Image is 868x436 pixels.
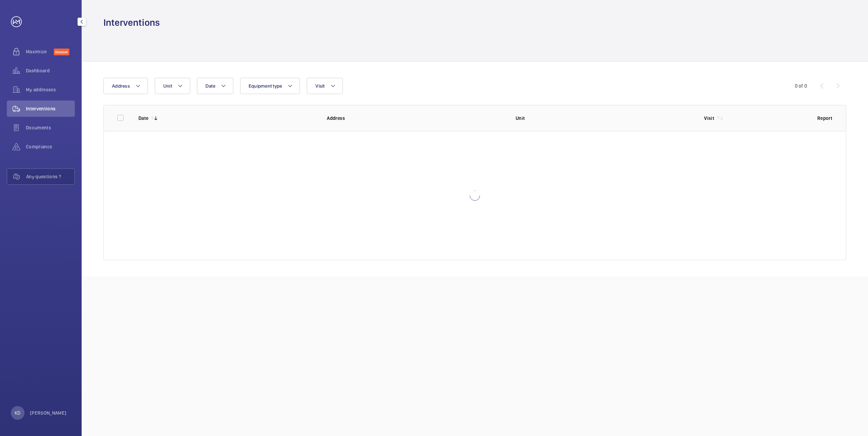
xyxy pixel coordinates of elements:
p: Report [817,115,832,122]
span: Documents [26,124,75,131]
span: Equipment type [249,83,282,89]
p: Address [327,115,504,122]
span: Compliance [26,143,75,150]
span: Discover [54,49,69,55]
p: Unit [516,115,693,122]
p: Visit [704,115,714,122]
span: My addresses [26,86,75,93]
span: Dashboard [26,67,75,74]
span: Visit [315,83,324,89]
p: Date [138,115,148,122]
div: 0 of 0 [795,83,807,89]
span: Unit [163,83,172,89]
span: Interventions [26,105,75,112]
button: Unit [155,78,190,94]
span: Date [205,83,215,89]
button: Equipment type [240,78,300,94]
h1: Interventions [103,16,160,29]
span: Maximize [26,48,54,55]
span: Any questions ? [26,173,74,180]
p: KD [15,410,20,416]
span: Address [112,83,130,89]
button: Date [197,78,233,94]
button: Visit [307,78,343,94]
p: [PERSON_NAME] [30,410,67,416]
button: Address [103,78,148,94]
